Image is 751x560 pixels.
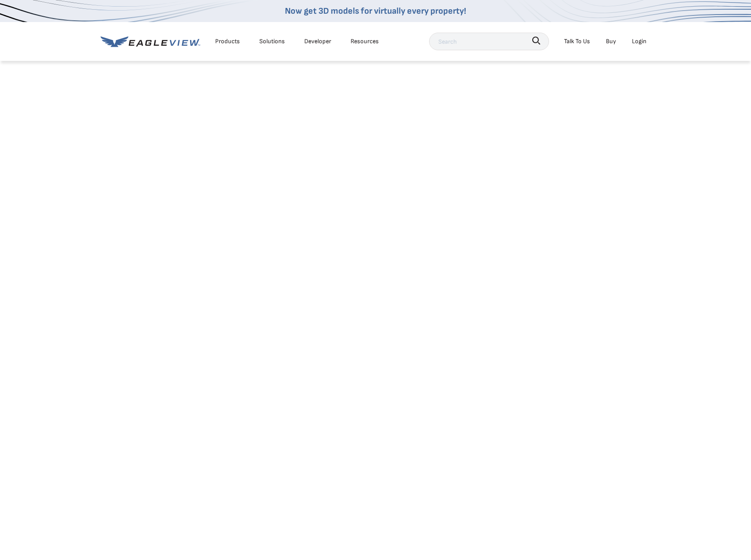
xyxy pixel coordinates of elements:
div: Talk To Us [564,36,590,47]
a: Now get 3D models for virtually every property! [285,6,466,16]
div: Solutions [259,36,285,47]
a: Developer [304,36,331,47]
input: Search [429,33,549,50]
div: Products [215,36,240,47]
a: Buy [606,36,616,47]
div: Login [632,36,646,47]
div: Resources [351,36,379,47]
